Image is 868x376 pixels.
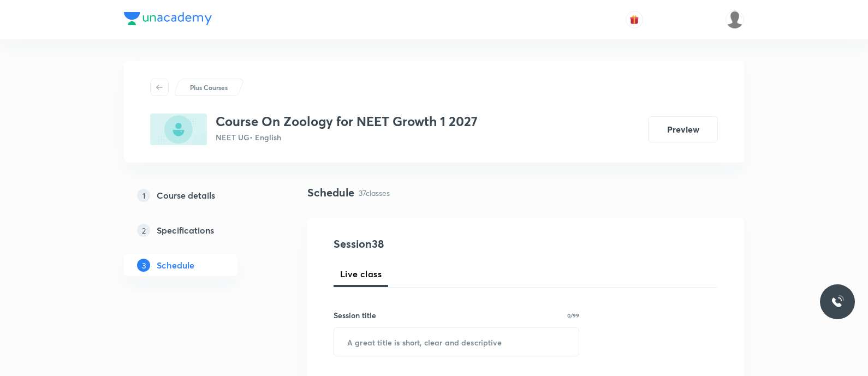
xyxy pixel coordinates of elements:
img: ttu [831,295,844,308]
a: 2Specifications [124,219,272,241]
h5: Schedule [157,259,194,272]
p: 0/99 [567,313,579,318]
img: AB00FFDF-0915-4C28-B707-B9EE12ABD508_plus.png [150,114,207,145]
img: P Antony [726,10,744,29]
p: 3 [137,259,150,272]
p: Plus Courses [190,82,228,92]
img: avatar [629,15,639,25]
p: NEET UG • English [216,132,478,143]
a: Company Logo [124,12,212,28]
h5: Specifications [157,224,214,237]
a: 1Course details [124,184,272,206]
h4: Schedule [307,184,354,201]
p: 1 [137,189,150,202]
h5: Course details [157,189,215,202]
h3: Course On Zoology for NEET Growth 1 2027 [216,114,478,129]
button: avatar [626,11,643,28]
button: Preview [648,116,718,142]
input: A great title is short, clear and descriptive [334,328,579,356]
img: Company Logo [124,12,212,25]
h4: Session 38 [334,236,533,252]
span: Live class [340,267,382,280]
p: 37 classes [359,187,390,199]
p: 2 [137,224,150,237]
h6: Session title [334,309,376,321]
